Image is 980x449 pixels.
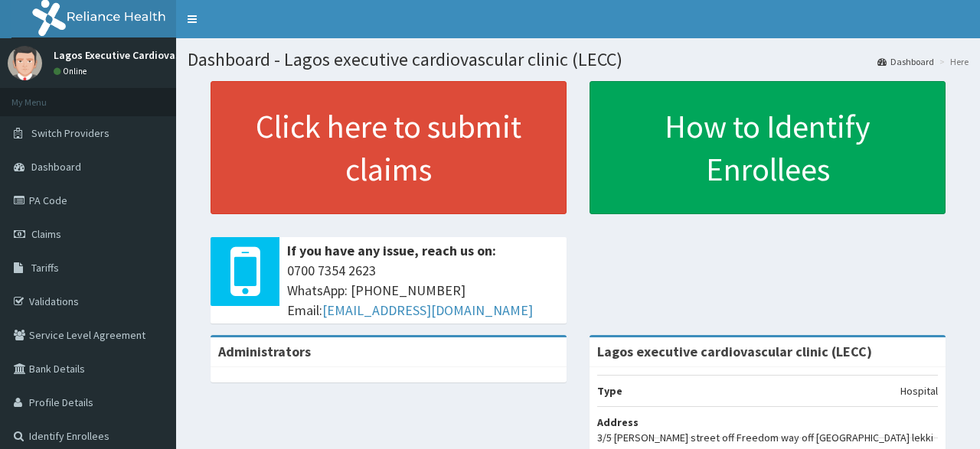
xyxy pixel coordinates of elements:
[8,46,42,80] img: User Image
[211,81,567,214] a: Click here to submit claims
[936,55,969,68] li: Here
[597,343,872,360] strong: Lagos executive cardiovascular clinic (LECC)
[900,383,938,399] p: Hospital
[188,50,969,70] h1: Dashboard - Lagos executive cardiovascular clinic (LECC)
[590,81,946,214] a: How to Identify Enrollees
[31,160,81,174] span: Dashboard
[54,50,234,60] p: Lagos Executive Cardiovascular Clinic
[287,242,496,259] b: If you have any issue, reach us on:
[877,55,934,68] a: Dashboard
[218,343,311,360] b: Administrators
[31,261,59,275] span: Tariffs
[597,384,622,398] b: Type
[31,227,61,241] span: Claims
[322,301,533,319] a: [EMAIL_ADDRESS][DOMAIN_NAME]
[31,126,109,140] span: Switch Providers
[287,261,559,320] span: 0700 7354 2623 WhatsApp: [PHONE_NUMBER] Email:
[597,415,639,429] b: Address
[54,66,90,76] a: Online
